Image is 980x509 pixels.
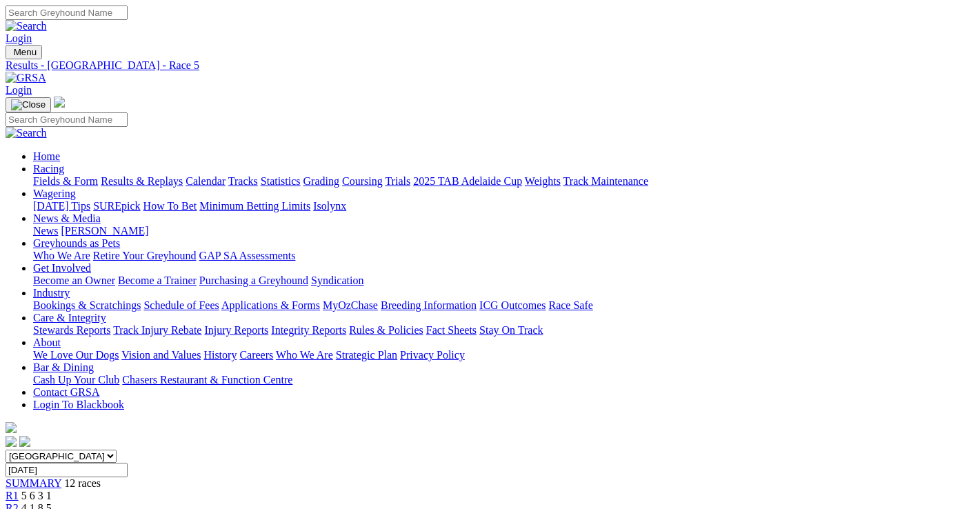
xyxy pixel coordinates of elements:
a: Race Safe [548,299,592,311]
a: Wagering [33,188,76,199]
img: Close [11,99,46,110]
a: Who We Are [276,349,333,361]
a: Privacy Policy [400,349,465,361]
a: Weights [525,175,561,187]
img: logo-grsa-white.png [6,422,17,433]
a: Industry [33,287,70,299]
a: Care & Integrity [33,312,106,323]
a: 2025 TAB Adelaide Cup [413,175,522,187]
a: Login [6,32,32,44]
a: Isolynx [313,200,346,212]
a: Login [6,84,32,96]
a: Injury Reports [204,324,268,336]
img: twitter.svg [19,436,30,447]
a: Get Involved [33,262,91,274]
div: News & Media [33,225,974,237]
a: MyOzChase [323,299,378,311]
a: ICG Outcomes [479,299,546,311]
a: Purchasing a Greyhound [199,275,308,286]
img: Search [6,127,47,139]
a: Fields & Form [33,175,98,187]
img: Search [6,20,47,32]
a: Contact GRSA [33,386,99,398]
span: 12 races [64,477,101,489]
a: Integrity Reports [271,324,346,336]
div: Greyhounds as Pets [33,250,974,262]
button: Toggle navigation [6,45,42,59]
input: Search [6,6,128,20]
input: Search [6,112,128,127]
div: Bar & Dining [33,374,974,386]
span: Menu [14,47,37,57]
img: GRSA [6,72,46,84]
a: Login To Blackbook [33,399,124,410]
a: Syndication [311,275,363,286]
a: Become an Owner [33,275,115,286]
a: Cash Up Your Club [33,374,119,386]
a: [PERSON_NAME] [61,225,148,237]
a: Calendar [186,175,226,187]
a: News & Media [33,212,101,224]
a: Become a Trainer [118,275,197,286]
a: Greyhounds as Pets [33,237,120,249]
a: SUREpick [93,200,140,212]
a: Home [33,150,60,162]
a: SUMMARY [6,477,61,489]
div: Wagering [33,200,974,212]
a: News [33,225,58,237]
a: We Love Our Dogs [33,349,119,361]
a: Retire Your Greyhound [93,250,197,261]
div: Industry [33,299,974,312]
a: Coursing [342,175,383,187]
input: Select date [6,463,128,477]
button: Toggle navigation [6,97,51,112]
a: Chasers Restaurant & Function Centre [122,374,292,386]
a: Grading [303,175,339,187]
a: Results & Replays [101,175,183,187]
img: logo-grsa-white.png [54,97,65,108]
a: [DATE] Tips [33,200,90,212]
a: History [203,349,237,361]
a: GAP SA Assessments [199,250,296,261]
a: Track Maintenance [563,175,648,187]
a: Track Injury Rebate [113,324,201,336]
div: About [33,349,974,361]
a: Trials [385,175,410,187]
a: Stay On Track [479,324,543,336]
a: Bar & Dining [33,361,94,373]
a: Minimum Betting Limits [199,200,310,212]
a: Vision and Values [121,349,201,361]
a: Schedule of Fees [143,299,219,311]
a: Results - [GEOGRAPHIC_DATA] - Race 5 [6,59,974,72]
a: Applications & Forms [221,299,320,311]
a: Strategic Plan [336,349,397,361]
a: About [33,337,61,348]
a: Breeding Information [381,299,477,311]
div: Care & Integrity [33,324,974,337]
a: R1 [6,490,19,501]
a: Fact Sheets [426,324,477,336]
a: Racing [33,163,64,174]
a: Bookings & Scratchings [33,299,141,311]
a: Rules & Policies [349,324,423,336]
img: facebook.svg [6,436,17,447]
a: How To Bet [143,200,197,212]
a: Tracks [228,175,258,187]
a: Stewards Reports [33,324,110,336]
span: 5 6 3 1 [21,490,52,501]
a: Who We Are [33,250,90,261]
a: Statistics [261,175,301,187]
div: Racing [33,175,974,188]
div: Get Involved [33,275,974,287]
a: Careers [239,349,273,361]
